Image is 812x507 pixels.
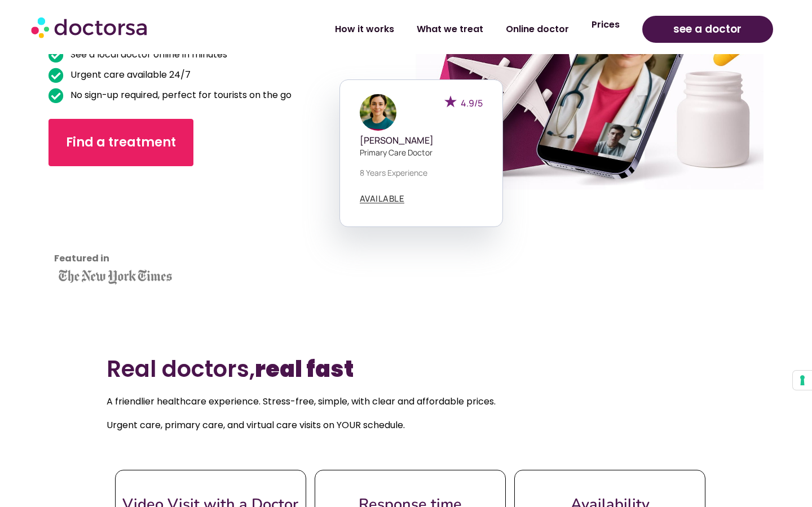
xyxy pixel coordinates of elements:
[580,12,631,38] a: Prices
[68,47,227,63] span: See a local doctor online in minutes
[54,252,109,265] strong: Featured in
[107,417,706,433] p: Urgent care, primary care, and virtual care visits on YOUR schedule.
[54,183,156,268] iframe: Customer reviews powered by Trustpilot
[48,119,193,166] a: Find a treatment
[360,146,483,158] p: Primary care doctor
[793,371,812,390] button: Your consent preferences for tracking technologies
[405,16,495,42] a: What we treat
[360,194,405,203] a: AVAILABLE
[255,353,354,385] b: real fast
[461,97,483,109] span: 4.9/5
[360,167,483,179] p: 8 years experience
[68,87,292,103] span: No sign-up required, perfect for tourists on the go
[107,394,706,410] p: A friendlier healthcare experience. Stress-free, simple, with clear and affordable prices.
[495,16,580,42] a: Online doctor
[107,355,706,383] h2: Real doctors,
[215,16,630,42] nav: Menu
[360,135,483,146] h5: [PERSON_NAME]
[66,134,176,152] span: Find a treatment
[68,67,191,83] span: Urgent care available 24/7
[642,16,773,43] a: see a doctor
[673,20,742,38] span: see a doctor
[360,194,405,203] span: AVAILABLE
[324,16,405,42] a: How it works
